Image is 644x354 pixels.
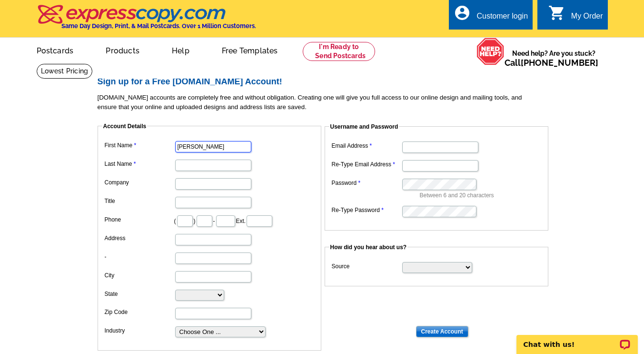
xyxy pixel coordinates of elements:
[420,191,544,200] p: Between 6 and 20 characters
[90,39,155,61] a: Products
[105,197,174,205] label: Title
[332,262,401,271] label: Source
[105,160,174,168] label: Last Name
[21,39,89,61] a: Postcards
[102,122,148,131] legend: Account Details
[105,253,174,261] label: -
[105,141,174,150] label: First Name
[61,22,256,30] h4: Same Day Design, Print, & Mail Postcards. Over 1 Million Customers.
[505,58,598,68] span: Call
[332,179,401,187] label: Password
[476,12,528,25] div: Customer login
[329,122,399,131] legend: Username and Password
[454,10,528,22] a: account_circle Customer login
[571,12,603,25] div: My Order
[98,77,555,87] h2: Sign up for a Free [DOMAIN_NAME] Account!
[505,49,603,68] span: Need help? Are you stuck?
[548,4,565,21] i: shopping_cart
[454,4,471,21] i: account_circle
[102,213,317,228] dd: ( ) - Ext.
[476,38,505,65] img: help
[157,39,205,61] a: Help
[105,178,174,187] label: Company
[510,324,644,354] iframe: LiveChat chat widget
[329,243,408,252] legend: How did you hear about us?
[548,10,603,22] a: shopping_cart My Order
[332,206,401,214] label: Re-Type Password
[105,234,174,243] label: Address
[105,215,174,224] label: Phone
[105,290,174,298] label: State
[98,93,555,112] p: [DOMAIN_NAME] accounts are completely free and without obligation. Creating one will give you ful...
[332,142,401,150] label: Email Address
[416,326,468,337] input: Create Account
[521,58,598,68] a: [PHONE_NUMBER]
[37,11,256,30] a: Same Day Design, Print, & Mail Postcards. Over 1 Million Customers.
[332,160,401,169] label: Re-Type Email Address
[105,326,174,335] label: Industry
[105,271,174,280] label: City
[105,308,174,316] label: Zip Code
[207,39,293,61] a: Free Templates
